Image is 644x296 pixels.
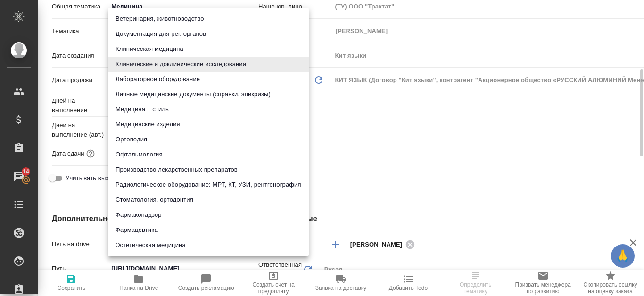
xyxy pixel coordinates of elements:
[108,57,309,72] li: Клинические и доклинические исследования
[108,117,309,132] li: Медицинские изделия
[108,11,309,26] li: Ветеринария, животноводство
[108,87,309,102] li: Личные медицинские документы (справки, эпикризы)
[108,41,309,57] li: Клиническая медицина
[108,26,309,41] li: Документация для рег. органов
[108,102,309,117] li: Медицина + стиль
[108,192,309,207] li: Стоматология, ортодонтия
[108,72,309,87] li: Лабораторное оборудование
[108,207,309,222] li: Фармаконадзор
[108,177,309,192] li: Радиологическое оборудование: МРТ, КТ, УЗИ, рентгенография
[108,162,309,177] li: Производство лекарственных препаратов
[108,147,309,162] li: Офтальмология
[108,222,309,238] li: Фармацевтика
[108,132,309,147] li: Ортопедия
[108,238,309,253] li: Эстетическая медицина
